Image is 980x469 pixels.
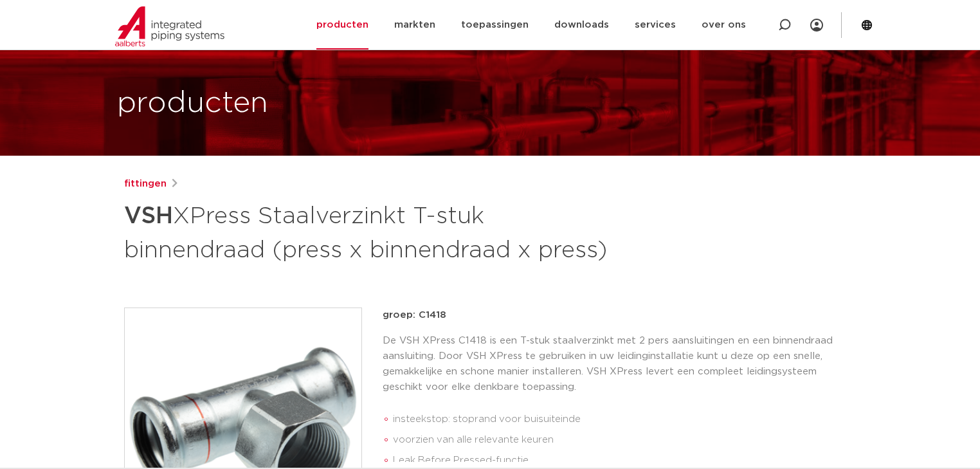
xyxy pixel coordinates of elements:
[393,430,856,450] li: voorzien van alle relevante keuren
[383,308,856,323] p: groep: C1418
[117,83,268,124] h1: producten
[124,197,607,266] h1: XPress Staalverzinkt T-stuk binnendraad (press x binnendraad x press)
[383,333,856,395] p: De VSH XPress C1418 is een T-stuk staalverzinkt met 2 pers aansluitingen en een binnendraad aansl...
[124,176,167,192] a: fittingen
[393,409,856,430] li: insteekstop: stoprand voor buisuiteinde
[124,205,173,228] strong: VSH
